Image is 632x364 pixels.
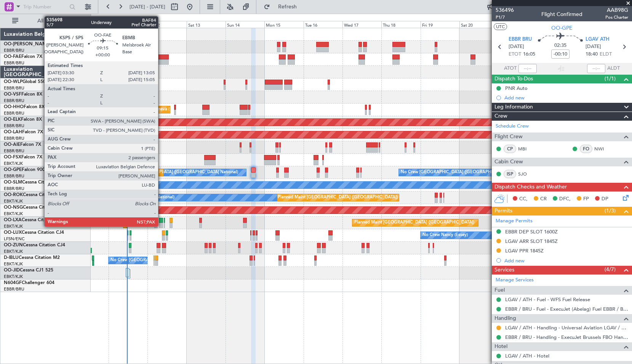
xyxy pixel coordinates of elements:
[4,236,25,242] a: LFSN/ENC
[554,42,566,49] span: 02:35
[523,51,535,58] span: 16:05
[4,274,23,279] a: EBKT/KJK
[4,92,21,97] span: OO-VSF
[4,110,24,116] a: EBBR/BRU
[272,4,304,10] span: Refresh
[4,249,23,254] a: EBKT/KJK
[4,173,24,179] a: EBBR/BRU
[605,14,628,21] span: Pos Charter
[519,195,528,203] span: CC,
[4,186,24,192] a: EBBR/BRU
[600,51,612,58] span: ELDT
[4,148,24,154] a: EBBR/BRU
[494,112,507,121] span: Crew
[504,170,516,178] div: ISP
[4,54,21,59] span: OO-FAE
[540,195,547,203] span: CR
[605,6,628,14] span: AAB98G
[421,21,459,28] div: Fri 19
[264,21,303,28] div: Mon 15
[551,24,573,32] span: OO-GPE
[8,15,83,27] button: All Aircraft
[594,145,611,152] a: NWI
[422,230,468,241] div: No Crew Nancy (Essey)
[130,3,165,10] span: [DATE] - [DATE]
[605,207,616,215] span: (1/3)
[496,14,514,21] span: P1/7
[92,15,105,22] div: [DATE]
[4,281,54,285] a: N604GFChallenger 604
[496,6,514,14] span: 536496
[4,211,23,217] a: EBKT/KJK
[123,104,186,115] div: Planned Maint Geneva (Cointrin)
[4,155,42,160] a: OO-FSXFalcon 7X
[23,1,67,13] input: Trip Number
[159,167,297,178] div: Planned Maint [GEOGRAPHIC_DATA] ([GEOGRAPHIC_DATA] National)
[541,10,582,18] div: Flight Confirmed
[4,117,21,122] span: OO-ELK
[459,21,498,28] div: Sat 20
[505,296,590,303] a: LGAV / ATH - Fuel - WFS Fuel Release
[33,192,174,203] div: A/C Unavailable [GEOGRAPHIC_DATA] ([GEOGRAPHIC_DATA] National)
[4,230,22,235] span: OO-LUX
[505,324,628,331] a: LGAV / ATH - Handling - Universal Aviation LGAV / ATH
[602,195,608,203] span: DP
[4,168,67,172] a: OO-GPEFalcon 900EX EASy II
[4,80,48,84] a: OO-WLPGlobal 5500
[4,98,24,104] a: EBBR/BRU
[20,18,80,24] span: All Aircraft
[304,21,342,28] div: Tue 16
[605,75,616,83] span: (1/1)
[4,105,24,109] span: OO-HHO
[4,255,19,260] span: D-IBLU
[4,193,65,197] a: OO-ROKCessna Citation CJ4
[4,80,22,84] span: OO-WLP
[505,353,549,359] a: LGAV / ATH - Hotel
[504,257,628,264] div: Add new
[518,171,535,177] a: SJO
[4,255,60,260] a: D-IBLUCessna Citation M2
[122,142,242,153] div: Planned Maint [GEOGRAPHIC_DATA] ([GEOGRAPHIC_DATA])
[4,92,42,97] a: OO-VSFFalcon 8X
[586,43,601,51] span: [DATE]
[4,130,43,134] a: OO-LAHFalcon 7X
[4,268,20,273] span: OO-JID
[4,161,23,166] a: EBKT/KJK
[4,155,21,160] span: OO-FSX
[518,145,535,152] a: MBI
[4,193,23,197] span: OO-ROK
[496,123,529,130] a: Schedule Crew
[494,286,505,295] span: Fuel
[583,195,589,203] span: FP
[381,21,420,28] div: Thu 18
[494,75,533,83] span: Dispatch To-Dos
[4,142,20,147] span: OO-AIE
[4,85,24,91] a: EBBR/BRU
[504,145,516,153] div: CP
[494,23,507,30] button: UTC
[4,205,65,210] a: OO-NSGCessna Citation CJ4
[496,276,534,284] a: Manage Services
[4,286,24,292] a: EBBR/BRU
[509,36,532,43] span: EBBR BRU
[494,342,507,351] span: Hotel
[4,218,64,222] a: OO-LXACessna Citation CJ4
[4,268,53,273] a: OO-JIDCessna CJ1 525
[505,306,628,312] a: EBBR / BRU - Fuel - ExecuJet (Abelag) Fuel EBBR / BRU
[4,142,41,147] a: OO-AIEFalcon 7X
[559,195,571,203] span: DFC,
[4,136,24,141] a: EBBR/BRU
[4,205,23,210] span: OO-NSG
[505,238,558,244] div: LGAV ARR SLOT 1845Z
[580,145,592,153] div: FO
[4,224,23,229] a: EBKT/KJK
[4,117,42,122] a: OO-ELKFalcon 8X
[4,218,22,222] span: OO-LXA
[586,36,610,43] span: LGAV ATH
[586,51,598,58] span: 18:40
[4,130,22,134] span: OO-LAH
[496,217,533,225] a: Manage Permits
[4,230,64,235] a: OO-LUXCessna Citation CJ4
[505,228,558,235] div: EBBR DEP SLOT 1600Z
[187,21,226,28] div: Sat 13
